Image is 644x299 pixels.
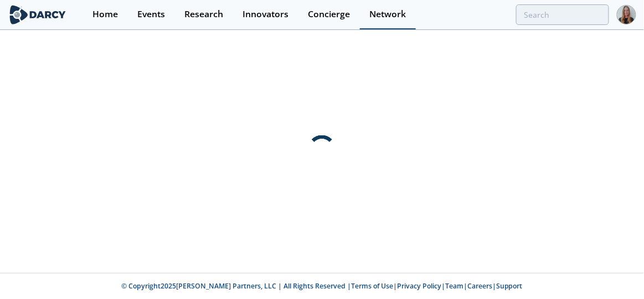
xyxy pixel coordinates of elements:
[54,281,590,291] p: © Copyright 2025 [PERSON_NAME] Partners, LLC | All Rights Reserved | | | | |
[397,281,441,291] a: Privacy Policy
[184,10,223,19] div: Research
[137,10,165,19] div: Events
[8,5,68,24] img: logo-wide.svg
[617,5,636,24] img: Profile
[243,10,288,19] div: Innovators
[308,10,350,19] div: Concierge
[445,281,463,291] a: Team
[369,10,406,19] div: Network
[351,281,393,291] a: Terms of Use
[467,281,492,291] a: Careers
[92,10,118,19] div: Home
[496,281,523,291] a: Support
[516,4,609,25] input: Advanced Search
